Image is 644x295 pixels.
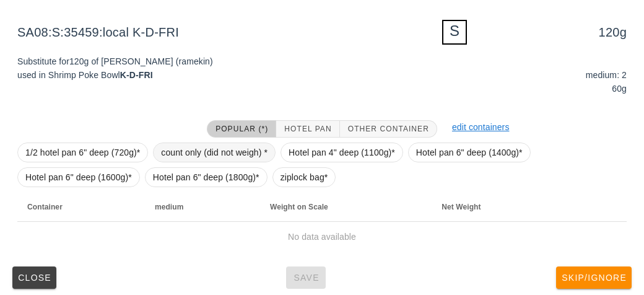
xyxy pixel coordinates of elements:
span: Hotel pan 4" deep (1100g)* [289,143,395,162]
span: Hotel pan 6" deep (1400g)* [416,143,523,162]
span: Substitute for [17,56,69,66]
button: Hotel Pan [276,120,339,138]
th: Not sorted. Activate to sort ascending. [567,192,627,222]
td: No data available [17,222,627,252]
span: count only (did not weigh) * [161,143,268,162]
a: edit containers [452,122,510,132]
div: S [442,20,467,45]
span: Hotel pan 6" deep (1800g)* [153,168,259,187]
th: Container: Not sorted. Activate to sort ascending. [17,192,145,222]
span: Hotel pan 6" deep (1600g)* [25,168,132,187]
div: 120g of [PERSON_NAME] (ramekin) used in Shrimp Poke Bowl [10,47,322,108]
th: medium: Not sorted. Activate to sort ascending. [145,192,260,222]
span: 1/2 hotel pan 6" deep (720g)* [25,143,140,162]
span: Skip/Ignore [561,273,627,283]
span: Close [17,273,51,283]
span: medium [155,203,184,211]
button: Other Container [340,120,437,138]
span: ziplock bag* [281,168,328,187]
th: Net Weight: Not sorted. Activate to sort ascending. [432,192,567,222]
div: medium: 2 60g [478,66,629,98]
span: Net Weight [442,203,481,211]
span: Other Container [347,125,429,133]
button: Popular (*) [207,120,276,138]
button: Skip/Ignore [556,266,632,289]
span: Hotel Pan [284,125,331,133]
span: Container [27,203,63,211]
div: SA08:S:35459:local K-D-FRI 120g [7,10,637,55]
button: Close [12,266,56,289]
span: Popular (*) [215,125,268,133]
span: Weight on Scale [270,203,328,211]
strong: K-D-FRI [120,70,153,80]
th: Weight on Scale: Not sorted. Activate to sort ascending. [260,192,432,222]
